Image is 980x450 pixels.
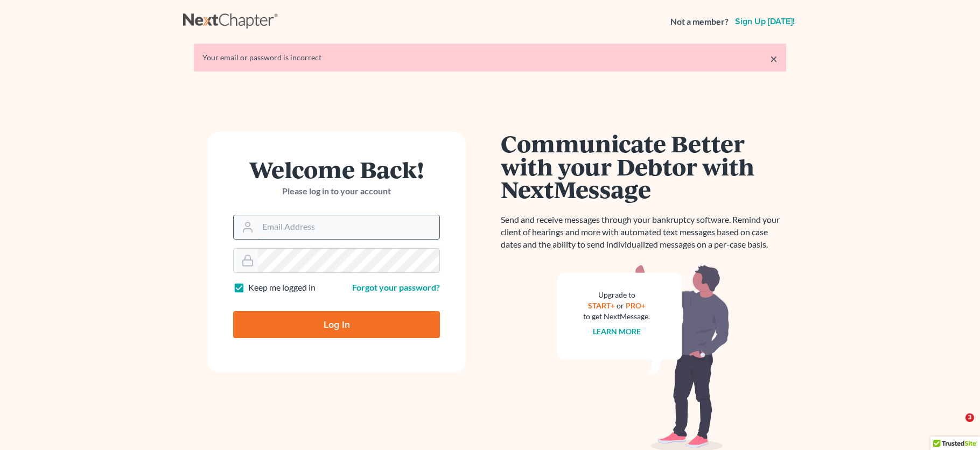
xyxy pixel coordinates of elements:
[965,413,974,422] span: 3
[352,282,440,292] a: Forgot your password?
[501,132,786,201] h1: Communicate Better with your Debtor with NextMessage
[670,16,729,28] strong: Not a member?
[617,301,624,310] span: or
[233,158,440,181] h1: Welcome Back!
[202,52,778,63] div: Your email or password is incorrect
[943,413,969,439] iframe: Intercom live chat
[626,301,646,310] a: PRO+
[733,17,797,26] a: Sign up [DATE]!
[588,301,615,310] a: START+
[501,214,786,251] p: Send and receive messages through your bankruptcy software. Remind your client of hearings and mo...
[233,311,440,338] input: Log In
[583,311,650,322] div: to get NextMessage.
[593,327,641,336] a: Learn more
[770,52,778,65] a: ×
[583,290,650,300] div: Upgrade to
[248,282,316,294] label: Keep me logged in
[233,185,440,198] p: Please log in to your account
[258,215,439,239] input: Email Address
